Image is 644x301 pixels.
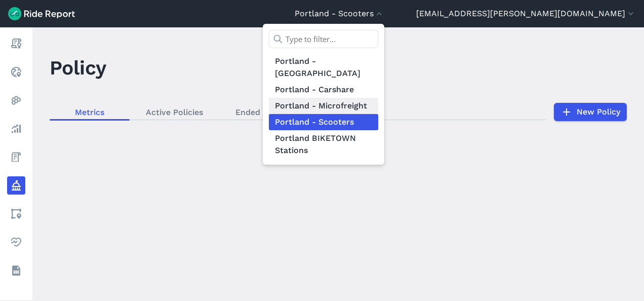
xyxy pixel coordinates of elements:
a: Portland BIKETOWN Stations [269,130,378,159]
a: Portland - [GEOGRAPHIC_DATA] [269,53,378,82]
input: Type to filter... [269,30,378,48]
a: Portland - Microfreight [269,98,378,114]
a: Portland - Carshare [269,82,378,98]
a: Portland - Scooters [269,114,378,130]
